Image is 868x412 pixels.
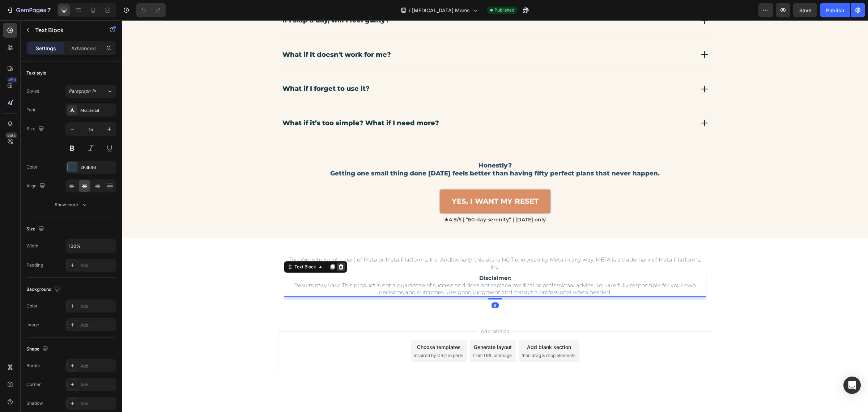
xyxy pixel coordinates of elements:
div: Montserrat [80,107,114,114]
p: What if it’s too simple? What if I need more? [161,99,317,107]
span: Published [494,7,514,13]
p: ★4.9/5 | “60-day serenity” | [DATE] only [157,196,590,203]
div: Publish [826,7,844,14]
div: Border [26,362,41,369]
div: Beta [5,132,17,138]
h2: Honestly? Getting one small thing done [DATE] feels better than having fifty perfect plans that n... [156,140,590,158]
div: Align [26,181,47,191]
div: Add blank section [405,323,449,331]
div: Color [26,164,38,170]
div: Add... [80,400,114,407]
input: Auto [66,239,116,252]
p: Settings [36,44,56,52]
div: Styles [26,88,39,94]
div: Add... [80,382,114,388]
div: Color [26,303,38,309]
div: 450 [7,77,17,83]
div: 2F3E46 [80,164,114,171]
div: Background [26,285,61,294]
div: Add... [80,262,114,269]
div: Font [26,107,35,113]
div: Shadow [26,400,43,407]
p: This Website is not a part of Meta or Meta Platforms, Inc. Additionally, this site is NOT endorse... [163,236,584,250]
div: Add... [80,363,114,369]
div: 8 [370,282,377,288]
div: Undo/Redo [136,3,166,17]
div: Open Intercom Messenger [843,377,861,394]
strong: YES, I WANT MY RESET [330,177,417,185]
button: Save [793,3,817,17]
strong: Disclaimer: [357,254,389,261]
div: Padding [26,262,43,268]
iframe: Design area [122,20,868,412]
div: Shape [26,344,50,354]
span: Paragraph 1* [69,88,96,94]
div: Show more [55,201,88,208]
p: Results may vary. This product is not a guarantee of success and does not replace medical or prof... [163,254,584,276]
button: 7 [3,3,54,17]
p: What if it doesn't work for me? [161,30,269,39]
a: YES, I WANT MY RESET [318,169,428,192]
div: Generate layout [352,323,390,331]
span: inspired by CRO experts [292,332,341,339]
div: Corner [26,381,41,388]
p: Text Block [35,26,97,34]
p: 7 [47,6,51,14]
div: Size [26,224,46,234]
div: Choose templates [295,323,339,331]
span: then drag & drop elements [400,332,454,339]
div: Width [26,243,38,249]
p: What if I forget to use it? [161,64,248,73]
button: Show more [26,198,116,211]
button: Paragraph 1* [65,85,116,98]
span: Add section [356,307,390,315]
div: Add... [80,303,114,310]
button: Publish [820,3,850,17]
span: / [409,7,410,14]
div: Size [26,124,46,134]
span: Save [799,7,811,13]
span: [MEDICAL_DATA] Moms [412,7,470,14]
div: Text Block [171,243,196,250]
div: Add... [80,322,114,328]
div: Image [26,322,39,328]
div: Text style [26,70,46,76]
span: from URL or image [351,332,390,339]
p: Advanced [71,44,96,52]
